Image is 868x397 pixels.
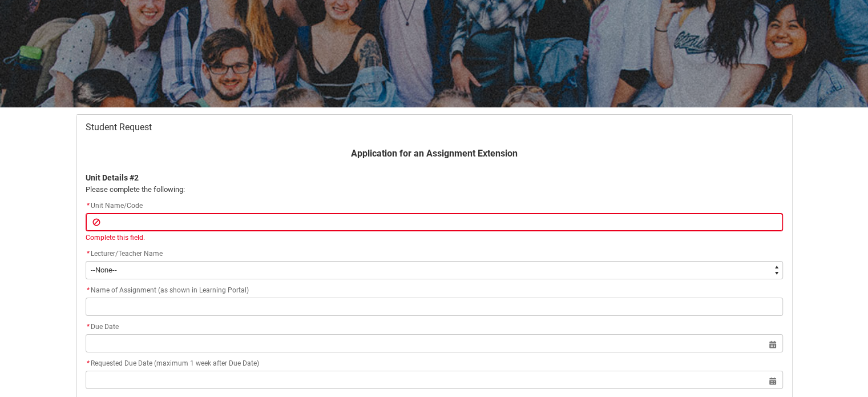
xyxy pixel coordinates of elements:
[86,286,249,294] span: Name of Assignment (as shown in Learning Portal)
[86,323,119,331] span: Due Date
[91,250,163,258] span: Lecturer/Teacher Name
[86,359,259,367] span: Requested Due Date (maximum 1 week after Due Date)
[87,202,90,210] abbr: required
[87,250,90,258] abbr: required
[351,148,518,159] b: Application for an Assignment Extension
[87,286,90,294] abbr: required
[86,122,152,133] span: Student Request
[87,359,90,367] abbr: required
[86,202,143,210] span: Unit Name/Code
[86,173,139,182] b: Unit Details #2
[86,184,783,195] p: Please complete the following:
[86,232,783,243] div: Complete this field.
[87,323,90,331] abbr: required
